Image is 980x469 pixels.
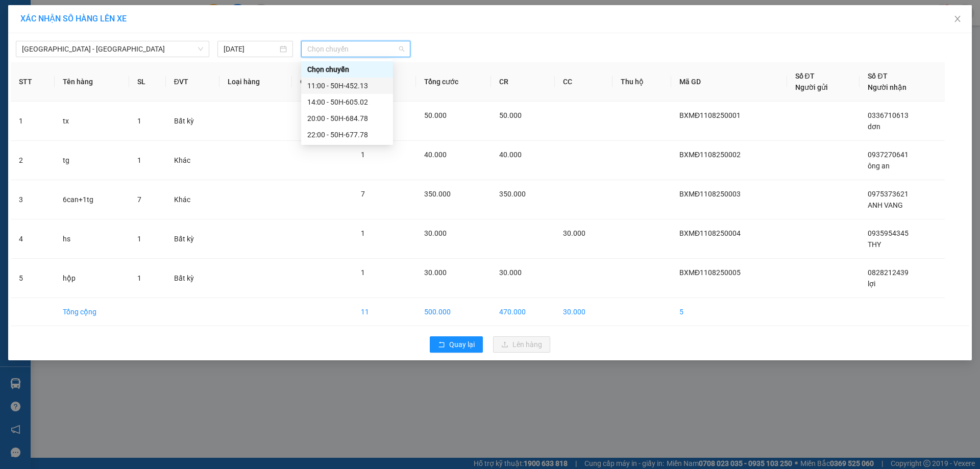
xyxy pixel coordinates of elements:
th: CR [491,62,555,102]
button: Close [943,5,972,34]
td: Khác [166,141,220,180]
span: Người nhận [868,83,906,91]
span: 50.000 [424,111,447,119]
span: Số ĐT [795,72,815,80]
td: 11 [353,298,416,326]
span: 350.000 [424,190,451,198]
th: Mã GD [671,62,787,102]
th: Tên hàng [55,62,129,102]
span: 1 [137,117,141,125]
span: Sài Gòn - Đắk Nông [22,41,203,57]
span: THY [868,240,881,249]
span: Người gửi [795,83,828,91]
span: rollback [438,341,445,349]
span: 0935954345 [868,229,909,237]
th: Thu hộ [612,62,671,102]
td: Bất kỳ [166,259,220,298]
span: Số ĐT [868,72,887,80]
td: 5 [11,259,55,298]
span: 40.000 [499,151,522,159]
span: 30.000 [563,229,585,237]
button: rollbackQuay lại [430,336,483,353]
td: tx [55,102,129,141]
div: Chọn chuyến [307,64,387,75]
span: ông an [868,162,890,170]
td: 6can+1tg [55,180,129,219]
th: CC [555,62,612,102]
td: hs [55,219,129,259]
td: Tổng cộng [55,298,129,326]
span: 1 [137,274,141,282]
th: Tổng cước [416,62,491,102]
th: STT [11,62,55,102]
div: 20:00 - 50H-684.78 [307,113,387,124]
td: Bất kỳ [166,219,220,259]
td: tg [55,141,129,180]
span: XÁC NHẬN SỐ HÀNG LÊN XE [20,14,127,23]
span: 1 [361,151,365,159]
span: 50.000 [499,111,522,119]
th: ĐVT [166,62,220,102]
span: close [953,15,962,23]
td: 2 [11,141,55,180]
td: 500.000 [416,298,491,326]
span: Quay lại [449,339,475,350]
span: 350.000 [499,190,526,198]
span: lợi [868,280,875,288]
span: BXMĐ1108250005 [679,268,741,277]
td: Bất kỳ [166,102,220,141]
span: 0937270641 [868,151,909,159]
span: 40.000 [424,151,447,159]
span: 1 [137,156,141,164]
span: dơn [868,122,880,131]
td: 3 [11,180,55,219]
span: BXMĐ1108250003 [679,190,741,198]
span: BXMĐ1108250001 [679,111,741,119]
span: 30.000 [424,229,447,237]
td: hộp [55,259,129,298]
span: ANH VANG [868,201,903,209]
span: 0336710613 [868,111,909,119]
span: Chọn chuyến [307,41,404,57]
td: 470.000 [491,298,555,326]
span: 7 [361,190,365,198]
span: BXMĐ1108250002 [679,151,741,159]
span: 30.000 [499,268,522,277]
div: 22:00 - 50H-677.78 [307,129,387,140]
span: 1 [361,229,365,237]
div: 11:00 - 50H-452.13 [307,80,387,91]
span: 1 [137,235,141,243]
span: 0828212439 [868,268,909,277]
span: 1 [361,268,365,277]
td: 5 [671,298,787,326]
td: Khác [166,180,220,219]
span: 0975373621 [868,190,909,198]
td: 30.000 [555,298,612,326]
span: 30.000 [424,268,447,277]
th: Loại hàng [219,62,291,102]
th: SL [129,62,165,102]
input: 11/08/2025 [224,43,278,55]
th: Ghi chú [292,62,353,102]
div: 14:00 - 50H-605.02 [307,96,387,108]
td: 4 [11,219,55,259]
div: Chọn chuyến [301,61,393,78]
button: uploadLên hàng [493,336,550,353]
span: 7 [137,195,141,204]
span: BXMĐ1108250004 [679,229,741,237]
td: 1 [11,102,55,141]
